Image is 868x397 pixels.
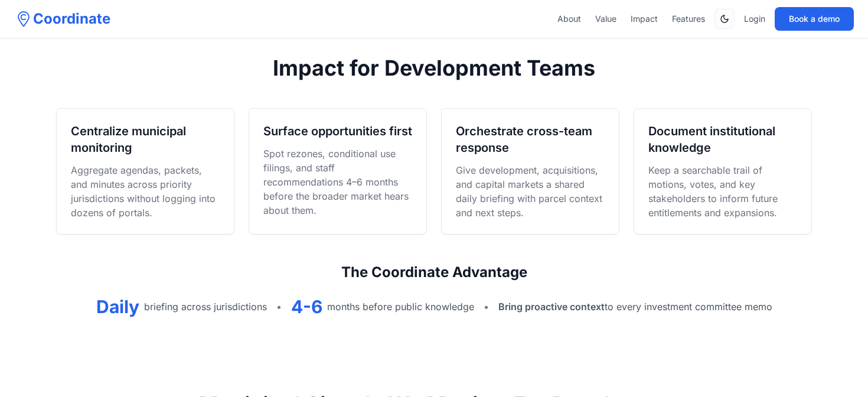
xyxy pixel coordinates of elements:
[263,123,412,139] h3: Surface opportunities first
[291,296,322,317] span: 4-6
[96,296,139,317] span: Daily
[672,13,705,25] a: Features
[498,301,605,313] span: Bring proactive context
[456,123,605,156] h3: Orchestrate cross-team response
[484,300,489,314] div: •
[327,300,474,314] span: months before public knowledge
[33,9,110,28] span: Coordinate
[263,147,412,217] p: Spot rezones, conditional use filings, and staff recommendations 4–6 months before the broader ma...
[71,163,220,220] p: Aggregate agendas, packets, and minutes across priority jurisdictions without logging into dozens...
[14,9,110,28] a: Coordinate
[631,13,658,25] a: Impact
[144,300,267,314] span: briefing across jurisdictions
[595,13,616,25] a: Value
[775,7,854,31] button: Book a demo
[557,13,581,25] a: About
[56,263,812,282] h3: The Coordinate Advantage
[744,13,765,25] a: Login
[648,163,797,220] p: Keep a searchable trail of motions, votes, and key stakeholders to inform future entitlements and...
[714,9,735,29] button: Switch to dark mode
[71,123,220,156] h3: Centralize municipal monitoring
[56,56,812,80] h2: Impact for Development Teams
[498,300,772,314] div: to every investment committee memo
[14,9,33,28] img: Coordinate
[648,123,797,156] h3: Document institutional knowledge
[456,163,605,220] p: Give development, acquisitions, and capital markets a shared daily briefing with parcel context a...
[276,300,282,314] div: •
